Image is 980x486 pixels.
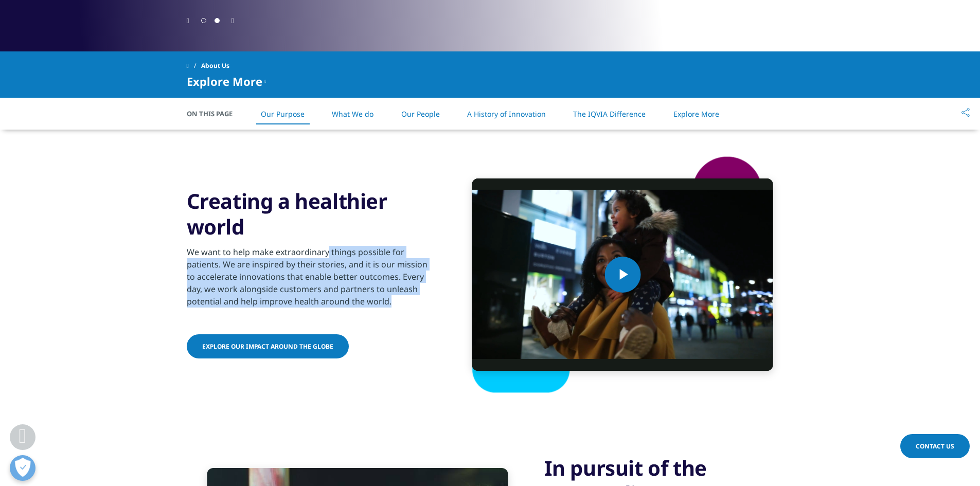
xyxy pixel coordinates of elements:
span: Go to slide 2 [215,18,220,23]
a: What We do [332,109,373,119]
a: Explore More [673,109,719,119]
a: A History of Innovation [467,109,546,119]
div: Previous slide [187,15,189,25]
span: About Us [201,57,229,75]
div: Next slide [231,15,234,25]
a: Our People [401,109,440,119]
video-js: Video Player [472,178,773,371]
a: The IQVIA Difference [573,109,646,119]
p: We want to help make extraordinary things possible for patients. We are inspired by their stories... [187,246,436,314]
a: Explore our impact around the globe [187,334,349,358]
a: Our Purpose [261,109,305,119]
h3: Creating a healthier world [187,188,436,240]
span: On This Page [187,109,243,119]
span: Go to slide 1 [201,18,206,23]
button: Play Video [604,257,640,293]
button: Open Preferences [10,455,35,481]
span: Explore our impact around the globe [202,342,333,351]
img: shape-2.png [452,155,794,394]
span: Contact Us [916,442,954,451]
span: Explore More [187,75,262,87]
a: Contact Us [900,434,970,458]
